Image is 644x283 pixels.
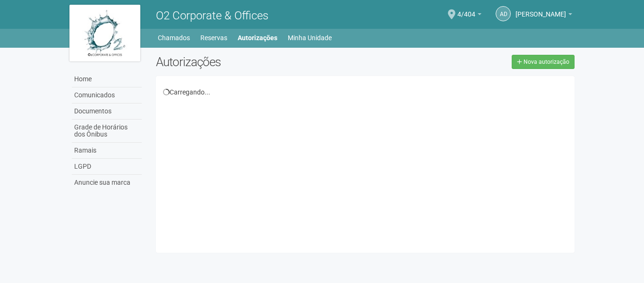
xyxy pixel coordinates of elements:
a: Nova autorização [512,55,575,69]
img: logo.jpg [69,5,140,61]
a: Minha Unidade [288,31,332,44]
a: Anuncie sua marca [72,175,142,190]
a: Autorizações [238,31,277,44]
a: [PERSON_NAME] [515,12,572,19]
h2: Autorizações [156,55,358,69]
div: Carregando... [163,88,568,96]
span: 4/404 [457,1,475,18]
a: Comunicados [72,87,142,103]
a: LGPD [72,159,142,175]
span: Nova autorização [524,59,569,65]
a: AD [496,6,511,21]
a: Documentos [72,103,142,120]
span: ADELE DA SILVA SANTOS [515,1,566,18]
a: Reservas [200,31,227,44]
a: Grade de Horários dos Ônibus [72,120,142,143]
a: Chamados [158,31,190,44]
a: 4/404 [457,12,481,19]
a: Ramais [72,143,142,159]
span: O2 Corporate & Offices [156,9,268,22]
a: Home [72,71,142,87]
